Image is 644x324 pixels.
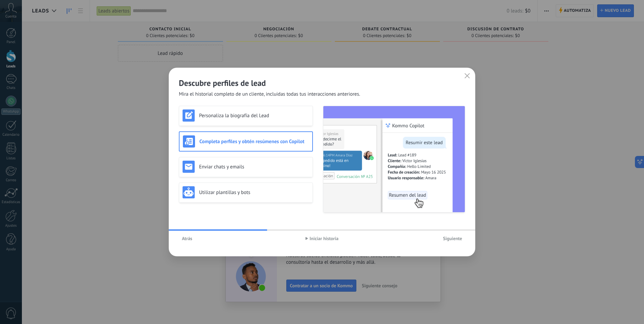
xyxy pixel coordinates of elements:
[199,112,309,119] h3: Personaliza la biografía del Lead
[182,236,192,241] span: Atrás
[443,236,462,241] span: Siguiente
[302,233,342,244] button: Iniciar historia
[199,164,309,170] h3: Enviar chats y emails
[179,233,195,244] button: Atrás
[310,236,339,241] span: Iniciar historia
[440,233,465,244] button: Siguiente
[199,189,309,196] h3: Utilizar plantillas y bots
[179,78,465,88] h2: Descubre perfiles de lead
[199,138,309,145] h3: Completa perfiles y obtén resúmenes con Copilot
[179,91,360,98] span: Mira el historial completo de un cliente, incluidas todas tus interacciones anteriores.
